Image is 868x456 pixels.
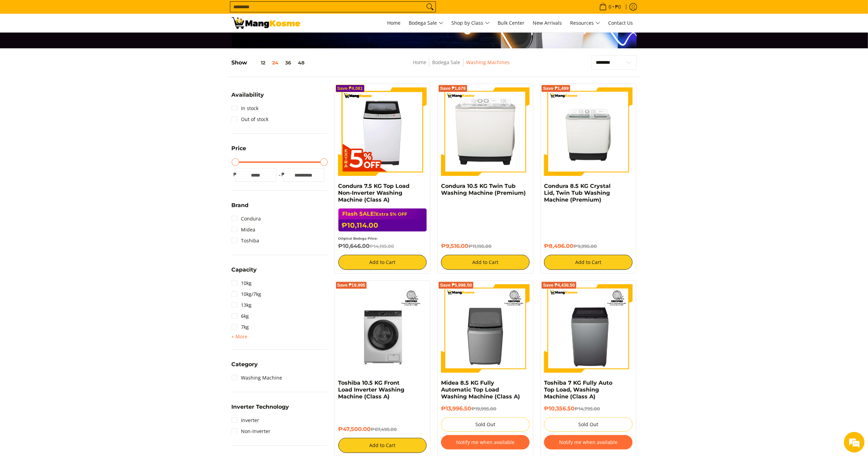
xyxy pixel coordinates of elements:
[232,203,249,208] span: Brand
[543,283,575,287] span: Save ₱4,438.50
[365,58,558,74] nav: Breadcrumbs
[232,300,252,311] a: 13kg
[338,284,427,373] img: Toshiba 10.5 KG Front Load Inverter Washing Machine (Class A)
[530,14,566,32] a: New Arrivals
[232,289,262,300] a: 10kg/7kg
[232,311,249,322] a: 6kg
[608,4,613,9] span: 0
[533,20,562,26] span: New Arrivals
[338,380,405,400] a: Toshiba 10.5 KG Front Load Inverter Washing Machine (Class A)
[544,435,633,449] button: Notify me when available
[387,20,401,26] span: Home
[471,406,496,411] del: ₱19,995.00
[441,405,530,412] h6: ₱13,996.50
[232,59,308,66] h5: Show
[597,3,623,11] span: •
[440,283,472,287] span: Save ₱5,998.50
[441,183,526,196] a: Condura 10.5 KG Twin Tub Washing Machine (Premium)
[614,4,622,9] span: ₱0
[406,14,447,32] a: Bodega Sale
[232,267,257,278] summary: Open
[605,14,637,32] a: Contact Us
[440,86,466,91] span: Save ₱1,679
[544,284,633,373] img: Toshiba 7 KG Fully Auto Top Load, Washing Machine (Class A)
[338,219,427,231] h6: ₱10,114.00
[232,114,269,125] a: Out of stock
[413,59,426,65] a: Home
[232,103,259,114] a: In stock
[338,183,410,203] a: Condura 7.5 KG Top Load Non-Inverter Washing Machine (Class A)
[232,235,259,246] a: Toshiba
[441,243,530,250] h6: ₱9,516.00
[575,406,600,411] del: ₱14,795.00
[232,333,248,341] summary: Open
[567,14,604,32] a: Resources
[432,59,460,65] a: Bodega Sale
[232,146,246,151] span: Price
[448,14,493,32] a: Shop by Class
[441,284,530,373] img: Midea 8.5 KG Fully Automatic Top Load Washing Machine (Class A)
[232,17,300,29] img: Washing Machines l Mang Kosme: Home Appliances Warehouse Sale Partner
[371,427,397,432] del: ₱67,495.00
[370,243,394,249] del: ₱14,195.00
[452,19,490,27] span: Shop by Class
[338,426,427,433] h6: ₱47,500.00
[544,183,611,203] a: Condura 8.5 KG Crystal Lid, Twin Tub Washing Machine (Premium)
[295,60,308,65] button: 48
[338,438,427,453] button: Add to Cart
[425,2,436,12] button: Search
[337,86,363,91] span: Save ₱4,081
[609,20,633,26] span: Contact Us
[232,146,246,156] summary: Open
[409,19,443,27] span: Bodega Sale
[338,87,427,176] img: Condura 7.5 KG Top Load Non-Inverter Washing Machine (Class A)
[232,362,258,372] summary: Open
[280,171,287,178] span: ₱
[441,417,530,432] button: Sold Out
[495,14,528,32] a: Bulk Center
[384,14,404,32] a: Home
[570,19,600,27] span: Resources
[232,267,257,273] span: Capacity
[574,243,597,249] del: ₱9,995.00
[232,92,264,98] span: Availability
[338,243,427,250] h6: ₱10,646.00
[232,224,256,235] a: Midea
[544,243,633,250] h6: ₱8,496.00
[232,372,282,383] a: Washing Machine
[544,405,633,412] h6: ₱10,356.50
[232,92,264,103] summary: Open
[544,255,633,270] button: Add to Cart
[498,20,525,26] span: Bulk Center
[543,86,569,91] span: Save ₱1,499
[232,322,249,333] a: 7kg
[544,380,612,400] a: Toshiba 7 KG Fully Auto Top Load, Washing Machine (Class A)
[232,213,261,224] a: Condura
[247,60,269,65] button: 12
[232,171,239,178] span: ₱
[232,203,249,213] summary: Open
[441,380,520,400] a: Midea 8.5 KG Fully Automatic Top Load Washing Machine (Class A)
[307,14,637,32] nav: Main Menu
[544,417,633,432] button: Sold Out
[441,87,530,176] img: Condura 10.5 KG Twin Tub Washing Machine (Premium)
[232,404,289,415] summary: Open
[337,283,366,287] span: Save ₱19,995
[468,243,491,249] del: ₱11,195.00
[466,59,510,65] a: Washing Machines
[269,60,282,65] button: 24
[338,255,427,270] button: Add to Cart
[232,415,259,426] a: Inverter
[232,362,258,367] span: Category
[232,426,271,437] a: Non-Inverter
[338,237,378,240] small: Original Bodega Price:
[282,60,295,65] button: 36
[544,89,633,175] img: Condura 8.5 KG Crystal Lid, Twin Tub Washing Machine (Premium)
[441,435,530,449] button: Notify me when available
[232,334,248,339] span: + More
[441,255,530,270] button: Add to Cart
[232,404,289,410] span: Inverter Technology
[232,278,252,289] a: 10kg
